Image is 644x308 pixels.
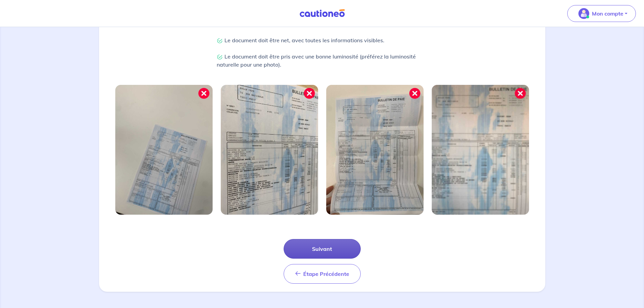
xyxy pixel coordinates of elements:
[284,264,361,284] button: Étape Précédente
[217,54,223,60] img: Check
[432,85,529,215] img: Image mal cadrée 4
[221,85,318,215] img: Image mal cadrée 2
[592,9,623,18] p: Mon compte
[567,5,636,22] button: illu_account_valid_menu.svgMon compte
[284,239,361,259] button: Suivant
[217,36,428,69] p: Le document doit être net, avec toutes les informations visibles. Le document doit être pris avec...
[326,85,424,215] img: Image mal cadrée 3
[578,8,589,19] img: illu_account_valid_menu.svg
[115,85,213,215] img: Image mal cadrée 1
[217,38,223,44] img: Check
[297,9,348,18] img: Cautioneo
[303,270,349,277] span: Étape Précédente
